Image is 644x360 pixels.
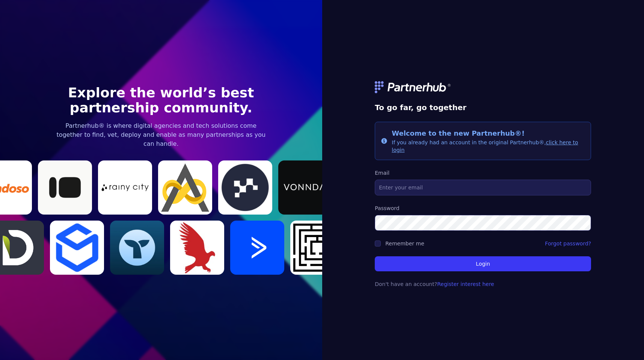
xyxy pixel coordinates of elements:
label: Email [375,169,591,177]
input: Enter your email [375,180,591,195]
img: logo [375,81,451,93]
div: If you already had an account in the original Partnerhub®, [392,128,585,154]
h1: To go far, go together [375,102,591,113]
p: Partnerhub® is where digital agencies and tech solutions come together to find, vet, deploy and e... [53,121,269,148]
a: Forgot password? [545,240,591,247]
h1: Explore the world’s best partnership community. [53,85,269,115]
span: Welcome to the new Partnerhub®! [392,129,525,137]
label: Password [375,204,591,212]
a: Register interest here [437,281,494,287]
button: Login [375,256,591,271]
label: Remember me [385,241,424,247]
p: Don't have an account? [375,280,591,288]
